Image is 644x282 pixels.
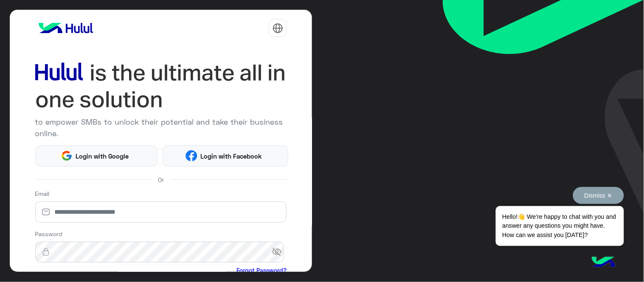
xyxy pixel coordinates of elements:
[73,151,132,161] span: Login with Google
[35,208,56,216] img: email
[35,116,287,139] p: to empower SMBs to unlock their potential and take their business online.
[236,266,287,275] a: Forgot Password?
[272,245,287,260] span: visibility_off
[35,248,56,256] img: lock
[273,23,283,34] img: tab
[35,145,158,167] button: Login with Google
[163,145,288,167] button: Login with Facebook
[61,150,72,162] img: Google
[186,150,197,162] img: Facebook
[35,189,50,198] label: Email
[158,175,164,184] span: Or
[589,248,619,278] img: hulul-logo.png
[573,187,624,204] button: Dismiss ✕
[35,20,96,36] img: logo
[35,59,287,113] img: hululLoginTitle_EN.svg
[35,229,63,238] label: Password
[496,206,624,246] span: Hello!👋 We're happy to chat with you and answer any questions you might have. How can we assist y...
[197,151,265,161] span: Login with Facebook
